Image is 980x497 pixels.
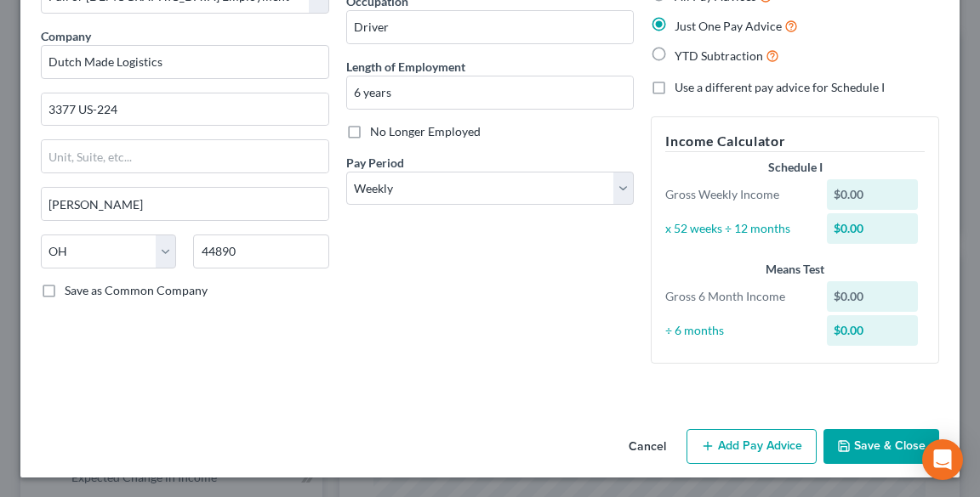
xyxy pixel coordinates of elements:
h5: Income Calculator [665,131,925,152]
div: $0.00 [827,315,918,346]
span: Company [41,29,91,43]
div: $0.00 [827,213,918,244]
div: Gross 6 Month Income [657,288,818,305]
input: Enter address... [42,93,328,126]
div: x 52 weeks ÷ 12 months [657,220,818,237]
input: Unit, Suite, etc... [42,140,328,172]
input: Enter city... [42,188,328,220]
span: Use a different pay advice for Schedule I [675,80,885,94]
div: Means Test [665,261,925,278]
div: $0.00 [827,179,918,210]
div: $0.00 [827,281,918,312]
input: ex: 2 years [347,76,634,109]
span: Save as Common Company [65,283,208,297]
div: ÷ 6 months [657,322,818,339]
button: Add Pay Advice [687,429,817,465]
input: Enter zip... [193,234,328,268]
span: No Longer Employed [370,124,481,138]
label: Length of Employment [346,58,465,76]
button: Save & Close [823,429,939,465]
div: Gross Weekly Income [657,186,818,203]
div: Schedule I [665,159,925,176]
input: Search company by name... [41,45,329,79]
input: -- [347,11,634,43]
span: Pay Period [346,155,404,170]
button: Cancel [615,431,680,465]
span: YTD Subtraction [675,48,763,63]
div: Open Intercom Messenger [922,439,963,480]
span: Just One Pay Advice [675,19,782,33]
